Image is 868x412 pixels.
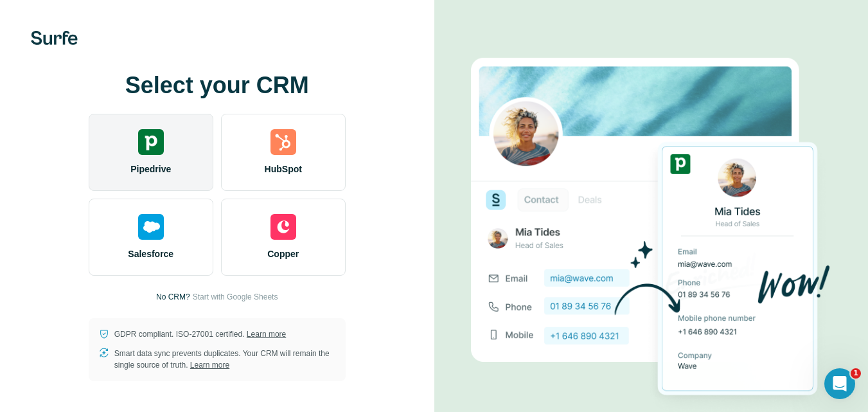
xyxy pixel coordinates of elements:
[114,328,286,340] p: GDPR compliant. ISO-27001 certified.
[851,368,861,379] span: 1
[270,129,296,155] img: hubspot's logo
[190,361,229,370] a: Learn more
[31,31,78,45] img: Surfe's logo
[138,129,164,155] img: pipedrive's logo
[128,247,173,260] span: Salesforce
[130,163,171,175] span: Pipedrive
[138,214,164,240] img: salesforce's logo
[89,73,346,98] h1: Select your CRM
[270,214,296,240] img: copper's logo
[267,247,299,260] span: Copper
[156,291,190,303] p: No CRM?
[247,330,286,339] a: Learn more
[114,348,335,371] p: Smart data sync prevents duplicates. Your CRM will remain the single source of truth.
[193,291,278,303] button: Start with Google Sheets
[824,368,855,399] iframe: Intercom live chat
[265,163,302,175] span: HubSpot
